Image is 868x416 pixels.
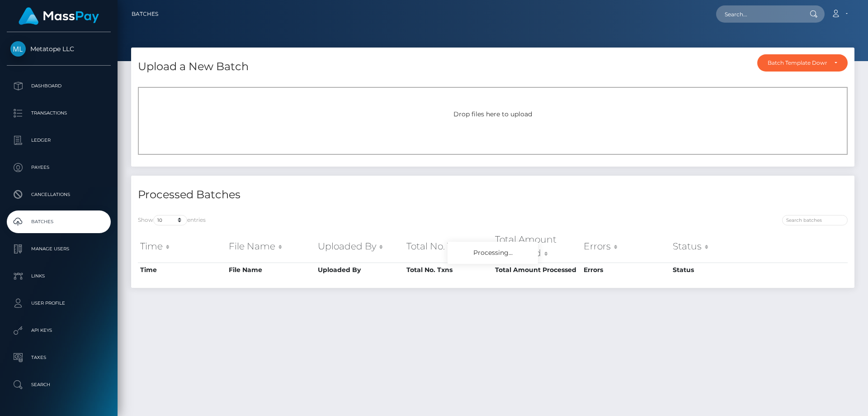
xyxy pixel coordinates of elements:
[138,59,249,75] h4: Upload a New Batch
[7,373,111,396] a: Search
[10,242,107,256] p: Manage Users
[19,7,99,25] img: MassPay Logo
[10,215,107,229] p: Batches
[10,188,107,201] p: Cancellations
[670,230,759,263] th: Status
[7,292,111,315] a: User Profile
[581,263,670,277] th: Errors
[10,324,107,337] p: API Keys
[10,269,107,283] p: Links
[10,41,26,57] img: Metatope LLC
[316,263,404,277] th: Uploaded By
[448,242,538,264] div: Processing...
[453,110,532,118] span: Drop files here to upload
[7,210,111,233] a: Batches
[7,75,111,97] a: Dashboard
[7,129,111,152] a: Ledger
[404,230,493,263] th: Total No. Txns
[138,230,226,263] th: Time
[7,183,111,206] a: Cancellations
[581,230,670,263] th: Errors
[7,45,111,53] span: Metatope LLC
[493,230,581,263] th: Total Amount Processed
[10,378,107,392] p: Search
[138,187,486,203] h4: Processed Batches
[404,263,493,277] th: Total No. Txns
[10,106,107,120] p: Transactions
[138,263,226,277] th: Time
[782,215,848,225] input: Search batches
[757,54,848,72] button: Batch Template Download
[716,5,801,23] input: Search...
[153,215,187,225] select: Showentries
[670,263,759,277] th: Status
[493,263,581,277] th: Total Amount Processed
[7,102,111,124] a: Transactions
[7,319,111,342] a: API Keys
[226,263,315,277] th: File Name
[7,238,111,260] a: Manage Users
[10,296,107,310] p: User Profile
[768,59,827,67] div: Batch Template Download
[138,215,206,225] label: Show entries
[7,156,111,179] a: Payees
[316,230,404,263] th: Uploaded By
[10,79,107,93] p: Dashboard
[7,346,111,369] a: Taxes
[10,134,107,147] p: Ledger
[7,265,111,287] a: Links
[226,230,315,263] th: File Name
[10,161,107,174] p: Payees
[10,351,107,364] p: Taxes
[132,5,158,24] a: Batches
